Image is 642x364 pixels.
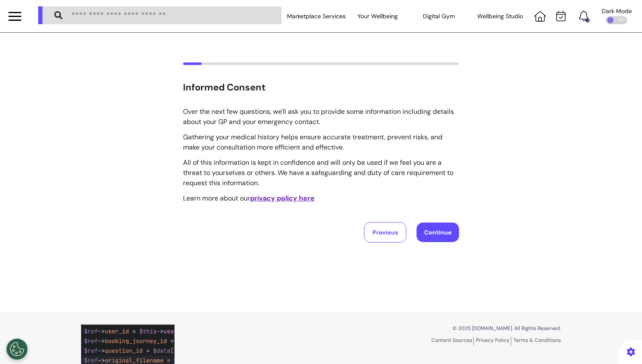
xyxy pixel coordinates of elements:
div: OFF [606,16,627,24]
button: Open Preferences [6,339,28,360]
p: Gathering your medical history helps ensure accurate treatment, prevent risks, and make your cons... [183,132,459,152]
a: privacy policy here [250,194,315,203]
div: Digital Gym [408,4,469,28]
p: Over the next few questions, we'll ask you to provide some information including details about yo... [183,107,459,127]
p: All of this information is kept in confidence and will only be used if we feel you are a threat t... [183,158,459,188]
a: Content Sources [431,337,474,346]
p: Learn more about our [183,193,459,203]
div: Wellbeing Studio [470,4,531,28]
div: Marketplace Services [286,4,347,28]
a: Privacy Policy [476,337,511,346]
button: Continue [417,223,459,242]
a: Terms & Conditions [513,337,561,344]
button: Previous [364,222,406,243]
h2: Informed Consent [183,82,459,93]
div: Dark Mode [602,8,632,14]
p: © 2025 [DOMAIN_NAME]. All Rights Reserved. [327,324,561,332]
div: Your Wellbeing [347,4,408,28]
